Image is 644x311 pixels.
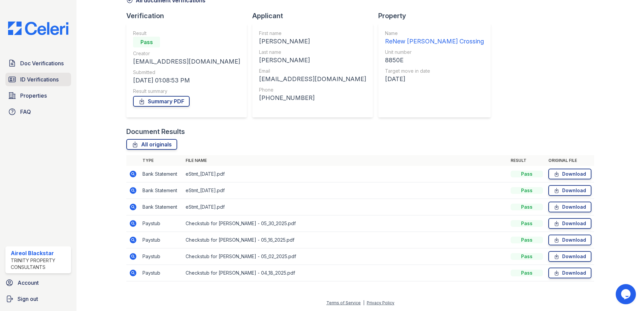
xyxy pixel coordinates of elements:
[133,37,160,47] div: Pass
[183,155,508,166] th: File name
[11,249,68,257] div: Aireol Blackstar
[133,69,240,76] div: Submitted
[140,182,183,199] td: Bank Statement
[18,295,38,303] span: Sign out
[3,276,74,289] a: Account
[511,187,543,194] div: Pass
[259,56,366,65] div: [PERSON_NAME]
[126,139,177,150] a: All originals
[508,155,546,166] th: Result
[259,49,366,56] div: Last name
[133,30,240,37] div: Result
[3,292,74,306] a: Sign out
[259,37,366,46] div: [PERSON_NAME]
[548,268,591,278] a: Download
[140,232,183,248] td: Paystub
[20,92,47,100] span: Properties
[140,248,183,265] td: Paystub
[385,74,484,84] div: [DATE]
[259,74,366,84] div: [EMAIL_ADDRESS][DOMAIN_NAME]
[378,11,496,21] div: Property
[126,127,185,136] div: Document Results
[252,11,378,21] div: Applicant
[511,253,543,260] div: Pass
[548,251,591,262] a: Download
[133,88,240,95] div: Result summary
[183,215,508,232] td: Checkstub for [PERSON_NAME] - 05_30_2025.pdf
[140,199,183,215] td: Bank Statement
[133,76,240,85] div: [DATE] 01:08:53 PM
[385,37,484,46] div: ReNew [PERSON_NAME] Crossing
[385,30,484,37] div: Name
[126,11,252,21] div: Verification
[259,93,366,103] div: [PHONE_NUMBER]
[511,220,543,227] div: Pass
[363,300,364,305] div: |
[133,50,240,57] div: Creator
[548,235,591,245] a: Download
[133,96,190,107] a: Summary PDF
[385,56,484,65] div: 8850E
[140,265,183,281] td: Paystub
[11,257,68,271] div: Trinity Property Consultants
[326,300,361,305] a: Terms of Service
[183,232,508,248] td: Checkstub for [PERSON_NAME] - 05_16_2025.pdf
[20,59,64,67] span: Doc Verifications
[140,166,183,182] td: Bank Statement
[183,166,508,182] td: eStmt_[DATE].pdf
[548,169,591,179] a: Download
[140,215,183,232] td: Paystub
[5,105,71,118] a: FAQ
[548,185,591,196] a: Download
[259,68,366,74] div: Email
[385,68,484,74] div: Target move in date
[183,199,508,215] td: eStmt_[DATE].pdf
[367,300,394,305] a: Privacy Policy
[511,237,543,243] div: Pass
[5,73,71,86] a: ID Verifications
[546,155,594,166] th: Original file
[3,22,74,35] img: CE_Logo_Blue-a8612792a0a2168367f1c8372b55b34899dd931a85d93a1a3d3e32e68fde9ad4.png
[20,108,31,116] span: FAQ
[183,182,508,199] td: eStmt_[DATE].pdf
[18,279,39,287] span: Account
[385,49,484,56] div: Unit number
[20,75,59,83] span: ID Verifications
[140,155,183,166] th: Type
[511,171,543,177] div: Pass
[616,284,637,304] iframe: chat widget
[548,202,591,212] a: Download
[183,248,508,265] td: Checkstub for [PERSON_NAME] - 05_02_2025.pdf
[259,30,366,37] div: First name
[5,89,71,102] a: Properties
[511,204,543,210] div: Pass
[133,57,240,66] div: [EMAIL_ADDRESS][DOMAIN_NAME]
[385,30,484,46] a: Name ReNew [PERSON_NAME] Crossing
[183,265,508,281] td: Checkstub for [PERSON_NAME] - 04_18_2025.pdf
[259,87,366,93] div: Phone
[5,57,71,70] a: Doc Verifications
[548,218,591,229] a: Download
[511,270,543,276] div: Pass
